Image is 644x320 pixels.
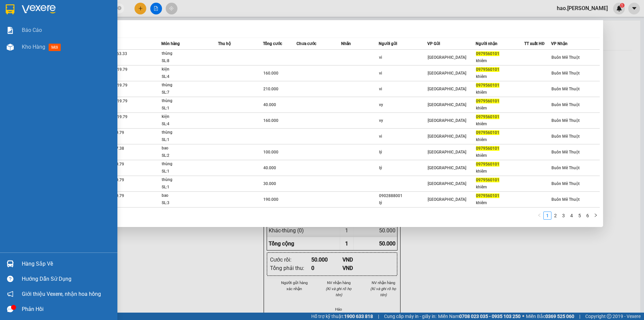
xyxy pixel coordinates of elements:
[476,99,499,103] span: 0979560101
[379,117,427,124] div: vy
[551,118,580,123] span: Buôn Mê Thuột
[117,6,121,10] span: close-circle
[476,89,524,96] div: khiêm
[476,136,524,143] div: khiêm
[379,199,427,207] div: lý
[162,145,212,152] div: bao
[6,4,14,14] img: logo-vxr
[476,178,499,182] span: 0979560101
[476,67,499,72] span: 0979560101
[476,184,524,191] div: khiêm
[428,118,466,123] span: [GEOGRAPHIC_DATA]
[162,168,212,175] div: SL: 1
[476,199,524,207] div: khiêm
[476,130,499,135] span: 0979560101
[476,152,524,159] div: khiêm
[551,102,580,107] span: Buôn Mê Thuột
[379,101,427,108] div: vy
[162,57,212,65] div: SL: 8
[117,5,121,12] span: close-circle
[428,102,466,107] span: [GEOGRAPHIC_DATA]
[427,41,440,46] span: VP Gửi
[428,87,466,91] span: [GEOGRAPHIC_DATA]
[263,41,282,46] span: Tổng cước
[428,55,466,60] span: [GEOGRAPHIC_DATA]
[22,304,112,314] div: Phản hồi
[7,291,13,297] span: notification
[379,41,397,46] span: Người gửi
[594,213,598,217] span: right
[476,168,524,175] div: khiêm
[162,105,212,112] div: SL: 1
[263,150,278,154] span: 100.000
[162,152,212,159] div: SL: 2
[551,87,580,91] span: Buôn Mê Thuột
[476,146,499,151] span: 0979560101
[428,71,466,76] span: [GEOGRAPHIC_DATA]
[49,44,61,51] span: mới
[551,41,568,46] span: VP Nhận
[551,197,580,202] span: Buôn Mê Thuột
[22,26,42,34] span: Báo cáo
[535,212,543,220] button: left
[162,97,212,105] div: thùng
[552,212,559,219] a: 2
[379,149,427,156] div: lý
[584,212,591,219] a: 6
[551,181,580,186] span: Buôn Mê Thuột
[535,212,543,220] li: Previous Page
[263,166,276,170] span: 40.000
[476,83,499,88] span: 0979560101
[162,184,212,191] div: SL: 1
[263,118,278,123] span: 160.000
[551,212,559,220] li: 2
[428,166,466,170] span: [GEOGRAPHIC_DATA]
[162,192,212,199] div: bao
[428,197,466,202] span: [GEOGRAPHIC_DATA]
[559,212,568,220] li: 3
[162,161,212,168] div: thùng
[428,134,466,139] span: [GEOGRAPHIC_DATA]
[162,89,212,96] div: SL: 7
[379,70,427,77] div: vi
[162,113,212,121] div: kiện
[537,213,541,217] span: left
[592,212,600,220] li: Next Page
[576,212,584,220] li: 5
[263,87,278,91] span: 210.000
[162,73,212,81] div: SL: 4
[218,41,231,46] span: Thu hộ
[568,212,576,220] li: 4
[379,133,427,140] div: vi
[476,121,524,128] div: khiêm
[551,150,580,154] span: Buôn Mê Thuột
[263,181,276,186] span: 30.000
[22,259,112,269] div: Hàng sắp về
[379,54,427,61] div: vi
[551,71,580,76] span: Buôn Mê Thuột
[7,276,13,282] span: question-circle
[560,212,567,219] a: 3
[7,306,13,312] span: message
[162,121,212,128] div: SL: 4
[162,50,212,57] div: thùng
[551,166,580,170] span: Buôn Mê Thuột
[297,41,316,46] span: Chưa cước
[476,57,524,64] div: khiêm
[476,51,499,56] span: 0979560101
[161,41,180,46] span: Món hàng
[476,41,497,46] span: Người nhận
[162,129,212,136] div: thùng
[162,82,212,89] div: thùng
[568,212,575,219] a: 4
[428,150,466,154] span: [GEOGRAPHIC_DATA]
[7,260,14,267] img: warehouse-icon
[7,27,14,34] img: solution-icon
[22,290,101,298] span: Giới thiệu Vexere, nhận hoa hồng
[476,73,524,80] div: khiêm
[22,274,112,284] div: Hướng dẫn sử dụng
[544,212,551,219] a: 1
[379,86,427,93] div: vi
[263,102,276,107] span: 40.000
[476,105,524,112] div: khiêm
